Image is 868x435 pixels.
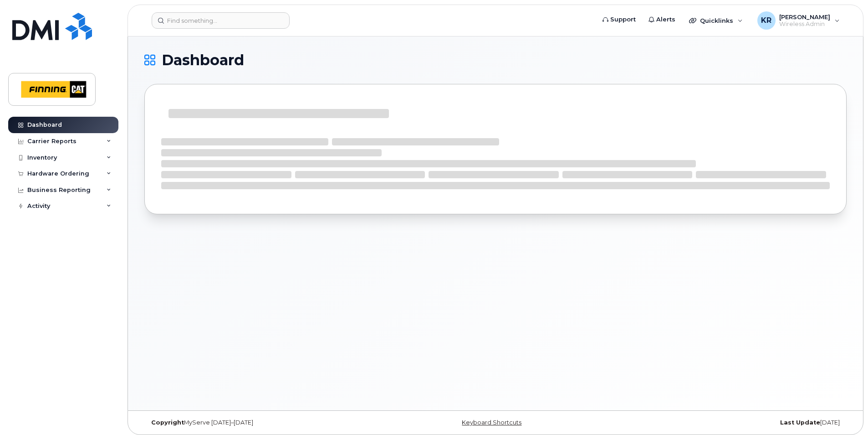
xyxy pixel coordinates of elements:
[462,419,521,426] a: Keyboard Shortcuts
[613,419,847,426] div: [DATE]
[780,419,820,426] strong: Last Update
[151,419,184,426] strong: Copyright
[162,53,244,67] span: Dashboard
[144,419,378,426] div: MyServe [DATE]–[DATE]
